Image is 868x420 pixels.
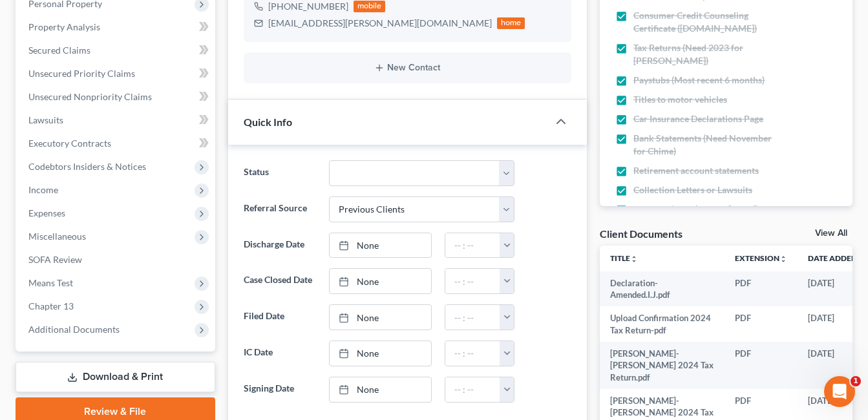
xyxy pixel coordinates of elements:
[237,304,323,330] label: Filed Date
[633,184,752,196] span: Collection Letters or Lawsuits
[633,203,759,216] span: Payment (Paid $973 on [DATE])
[28,254,82,265] span: SOFA Review
[28,300,74,311] span: Chapter 13
[600,342,725,389] td: [PERSON_NAME]-[PERSON_NAME] 2024 Tax Return.pdf
[633,112,763,125] span: Car Insurance Declarations Page
[18,62,215,85] a: Unsecured Priority Claims
[633,132,778,158] span: Bank Statements (Need November for Chime)
[354,1,386,12] div: mobile
[28,207,65,218] span: Expenses
[28,277,73,288] span: Means Test
[28,91,152,102] span: Unsecured Nonpriority Claims
[28,231,86,242] span: Miscellaneous
[28,324,120,335] span: Additional Documents
[18,39,215,62] a: Secured Claims
[18,16,215,39] a: Property Analysis
[28,138,111,149] span: Executory Contracts
[28,184,58,195] span: Income
[330,305,431,330] a: None
[237,233,323,258] label: Discharge Date
[725,271,798,307] td: PDF
[600,306,725,342] td: Upload Confirmation 2024 Tax Return-pdf
[237,377,323,403] label: Signing Date
[237,160,323,186] label: Status
[28,45,90,56] span: Secured Claims
[633,93,727,106] span: Titles to motor vehicles
[237,341,323,366] label: IC Date
[445,233,500,258] input: -- : --
[18,248,215,271] a: SOFA Review
[28,161,146,172] span: Codebtors Insiders & Notices
[16,362,215,392] a: Download & Print
[445,341,500,366] input: -- : --
[18,85,215,109] a: Unsecured Nonpriority Claims
[633,9,778,35] span: Consumer Credit Counseling Certificate ([DOMAIN_NAME])
[28,68,135,79] span: Unsecured Priority Claims
[725,306,798,342] td: PDF
[633,41,778,67] span: Tax Returns (Need 2023 for [PERSON_NAME])
[28,21,100,32] span: Property Analysis
[630,255,638,263] i: unfold_more
[18,132,215,155] a: Executory Contracts
[330,233,431,258] a: None
[237,196,323,222] label: Referral Source
[600,227,683,240] div: Client Documents
[633,74,765,87] span: Paystubs (Most recent 6 months)
[445,269,500,293] input: -- : --
[28,114,63,125] span: Lawsuits
[244,116,292,128] span: Quick Info
[268,17,492,30] div: [EMAIL_ADDRESS][PERSON_NAME][DOMAIN_NAME]
[633,164,759,177] span: Retirement account statements
[330,269,431,293] a: None
[600,271,725,307] td: Declaration-Amended.I.J.pdf
[497,17,525,29] div: home
[254,63,561,73] button: New Contact
[815,229,847,238] a: View All
[18,109,215,132] a: Lawsuits
[725,342,798,389] td: PDF
[237,268,323,294] label: Case Closed Date
[445,377,500,402] input: -- : --
[445,305,500,330] input: -- : --
[824,376,855,407] iframe: Intercom live chat
[330,377,431,402] a: None
[808,253,866,263] a: Date Added expand_more
[330,341,431,366] a: None
[610,253,638,263] a: Titleunfold_more
[735,253,787,263] a: Extensionunfold_more
[851,376,861,386] span: 1
[779,255,787,263] i: unfold_more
